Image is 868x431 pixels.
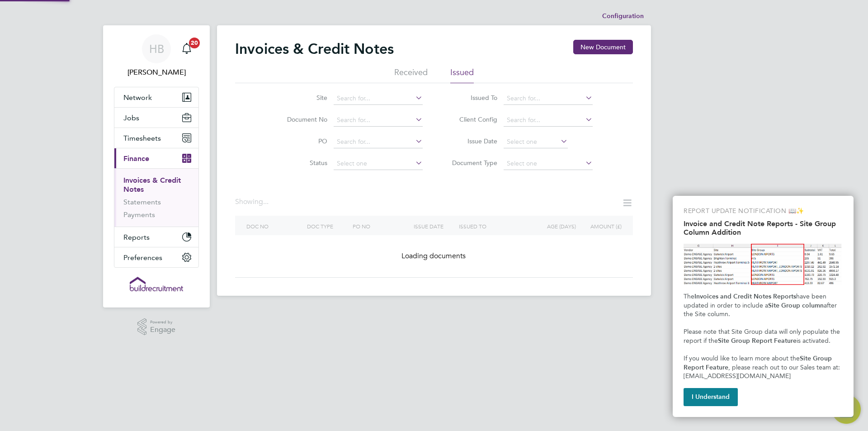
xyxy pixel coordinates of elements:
input: Select one [334,157,423,170]
div: Invoice and Credit Note Reports - Site Group Column Addition [673,196,854,417]
div: Showing [235,197,270,207]
h2: Invoices & Credit Notes [235,40,394,58]
span: Jobs [123,114,139,122]
span: have been updated in order to include a [684,293,828,309]
li: Received [394,67,428,83]
a: Payments [123,210,155,219]
strong: Site Group column [768,302,824,309]
span: Reports [123,233,150,242]
input: Search for... [334,92,423,105]
span: If you would like to learn more about the [684,355,800,362]
label: Issued To [445,94,497,102]
span: 20 [189,38,200,48]
input: Search for... [504,92,593,105]
button: I Understand [684,388,738,406]
span: Please note that Site Group data will only populate the report if the [684,328,842,345]
span: HB [149,43,164,55]
span: Finance [123,154,149,163]
input: Search for... [334,136,423,148]
span: Network [123,93,152,102]
input: Search for... [504,114,593,127]
span: is activated. [797,337,830,345]
span: Hayley Barrance [114,67,199,78]
span: Preferences [123,253,162,262]
label: Status [275,159,327,167]
span: , please reach out to our Sales team at: [EMAIL_ADDRESS][DOMAIN_NAME] [684,364,842,380]
a: Go to home page [114,277,199,291]
label: Document Type [445,159,497,167]
label: Site [275,94,327,102]
button: New Document [573,40,633,54]
span: Engage [150,326,175,334]
label: Document No [275,115,327,123]
label: Client Config [445,115,497,123]
strong: Site Group Report Feature [684,355,834,371]
p: REPORT UPDATE NOTIFICATION 📖✨ [684,207,843,216]
strong: Site Group Report Feature [718,337,797,345]
input: Select one [504,157,593,170]
label: Issue Date [445,137,497,145]
a: Statements [123,198,161,206]
input: Search for... [334,114,423,127]
a: Invoices & Credit Notes [123,176,181,194]
span: Powered by [150,318,175,326]
a: Go to account details [114,34,199,78]
li: Configuration [602,7,644,25]
h2: Invoice and Credit Note Reports - Site Group Column Addition [684,219,843,237]
strong: Invoices and Credit Notes Reports [694,293,796,300]
input: Select one [504,136,568,148]
nav: Main navigation [103,25,210,308]
li: Issued [450,67,474,83]
span: ... [263,197,269,206]
span: Timesheets [123,134,161,142]
label: PO [275,137,327,145]
img: buildrec-logo-retina.png [130,277,183,291]
img: Site Group Column in Invoices Report [684,244,843,285]
span: The [684,293,694,300]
